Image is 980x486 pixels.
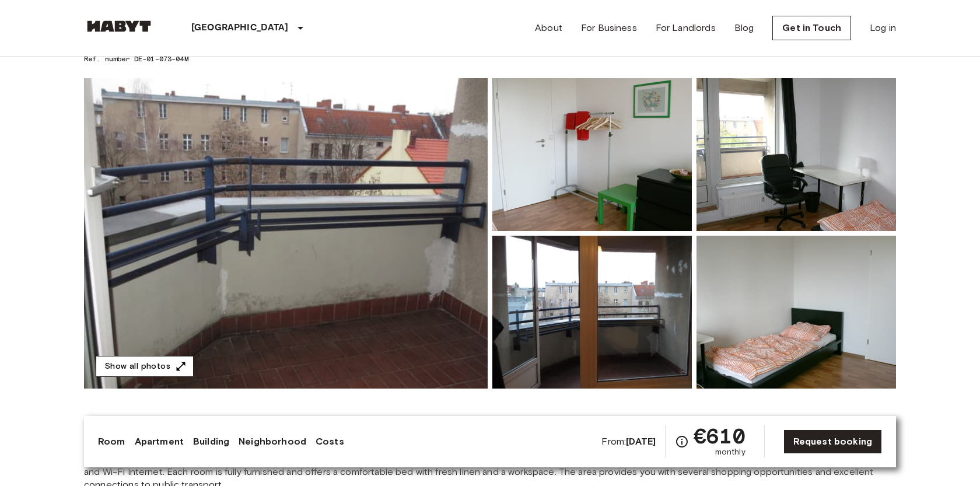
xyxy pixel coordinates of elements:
span: From: [601,435,656,448]
a: Get in Touch [772,16,851,40]
a: For Business [581,21,637,35]
img: Picture of unit DE-01-073-04M [492,236,692,389]
a: For Landlords [656,21,716,35]
button: Show all photos [96,356,194,377]
a: Log in [870,21,896,35]
a: Room [98,435,125,449]
a: About [535,21,562,35]
span: monthly [715,446,745,458]
a: Building [193,435,229,449]
p: [GEOGRAPHIC_DATA] [191,21,289,35]
span: €610 [694,425,745,446]
svg: Check cost overview for full price breakdown. Please note that discounts apply to new joiners onl... [675,435,689,449]
img: Habyt [84,20,154,32]
a: Blog [734,21,754,35]
a: Apartment [135,435,184,449]
a: Request booking [783,429,882,454]
span: Ref. number DE-01-073-04M [84,54,249,64]
a: Neighborhood [239,435,306,449]
img: Marketing picture of unit DE-01-073-04M [84,78,488,389]
a: Costs [316,435,344,449]
img: Picture of unit DE-01-073-04M [696,236,896,389]
b: [DATE] [626,436,656,447]
img: Picture of unit DE-01-073-04M [696,78,896,231]
img: Picture of unit DE-01-073-04M [492,78,692,231]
